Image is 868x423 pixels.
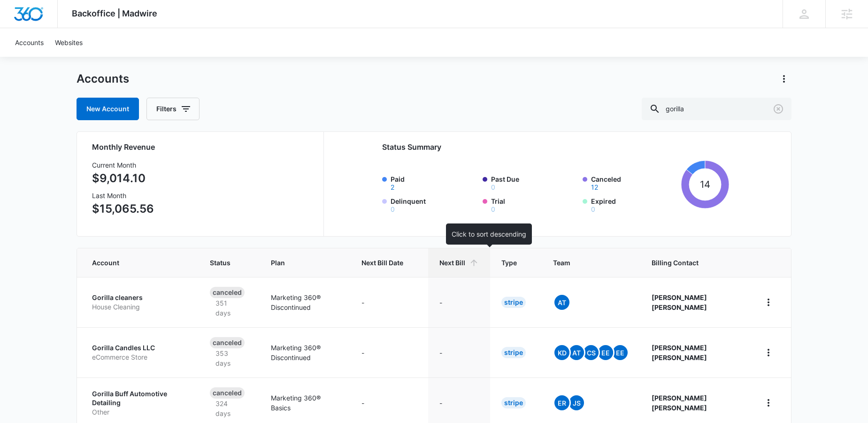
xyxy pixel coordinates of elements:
[210,258,234,268] span: Status
[554,345,569,360] span: kD
[92,200,154,217] p: $15,065.56
[761,295,776,310] button: home
[350,327,428,377] td: -
[271,393,339,413] p: Marketing 360® Basics
[49,28,88,57] a: Websites
[361,258,403,268] span: Next Bill Date
[584,345,599,360] span: CS
[92,343,187,361] a: Gorilla Candles LLCeCommerce Store
[210,387,245,399] div: Canceled
[591,174,677,191] label: Canceled
[77,72,129,86] h1: Accounts
[210,399,248,418] p: 324 days
[598,345,613,360] span: EE
[146,98,200,120] button: Filters
[92,389,187,417] a: Gorilla Buff Automotive DetailingOther
[92,353,187,362] p: eCommerce Store
[92,343,187,353] p: Gorilla Candles LLC
[700,178,710,190] tspan: 14
[391,196,477,213] label: Delinquent
[652,293,707,311] strong: [PERSON_NAME] [PERSON_NAME]
[92,389,187,408] p: Gorilla Buff Automotive Detailing
[9,28,49,57] a: Accounts
[92,258,174,268] span: Account
[92,302,187,312] p: House Cleaning
[501,297,526,308] div: Stripe
[428,327,490,377] td: -
[761,345,776,360] button: home
[591,184,598,191] button: Canceled
[569,395,584,410] span: JS
[271,343,339,362] p: Marketing 360® Discontinued
[591,196,677,213] label: Expired
[642,98,791,120] input: Search
[72,8,157,18] span: Backoffice | Madwire
[652,258,738,268] span: Billing Contact
[77,98,139,120] a: New Account
[391,184,394,191] button: Paid
[350,277,428,327] td: -
[271,292,339,312] p: Marketing 360® Discontinued
[554,295,569,310] span: At
[92,408,187,417] p: Other
[92,293,187,302] p: Gorilla cleaners
[210,348,248,368] p: 353 days
[439,258,465,268] span: Next Bill
[491,196,577,213] label: Trial
[652,344,707,361] strong: [PERSON_NAME] [PERSON_NAME]
[382,141,729,153] h2: Status Summary
[652,394,707,412] strong: [PERSON_NAME] [PERSON_NAME]
[501,258,517,268] span: Type
[92,141,312,153] h2: Monthly Revenue
[210,337,245,348] div: Canceled
[554,395,569,410] span: ER
[776,71,791,86] button: Actions
[92,170,154,187] p: $9,014.10
[553,258,615,268] span: Team
[391,174,477,191] label: Paid
[210,298,248,318] p: 351 days
[92,160,154,170] h3: Current Month
[92,191,154,200] h3: Last Month
[771,101,786,116] button: Clear
[613,345,628,360] span: ee
[501,347,526,358] div: Stripe
[501,397,526,408] div: Stripe
[446,223,532,245] div: Click to sort descending
[92,293,187,311] a: Gorilla cleanersHouse Cleaning
[761,395,776,410] button: home
[569,345,584,360] span: AT
[271,258,339,268] span: Plan
[210,287,245,298] div: Canceled
[491,174,577,191] label: Past Due
[428,277,490,327] td: -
